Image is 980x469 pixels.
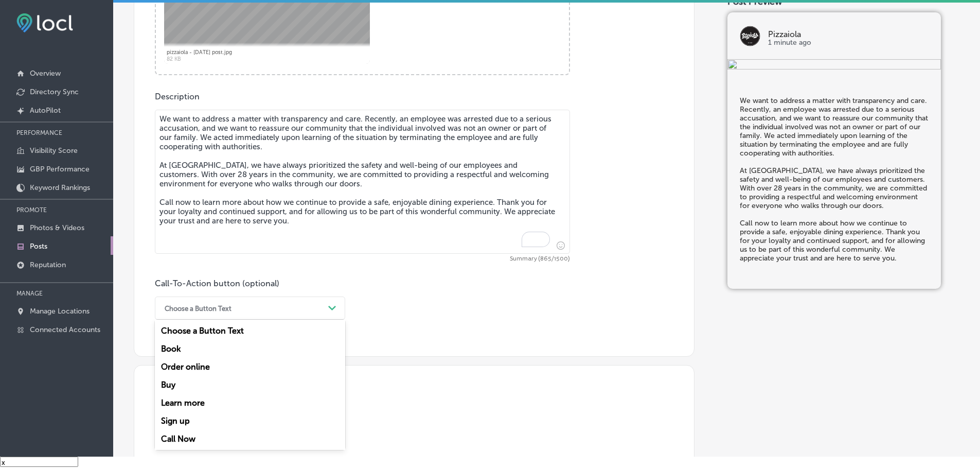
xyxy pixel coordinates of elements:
[768,39,929,47] p: 1 minute ago
[155,394,345,412] div: Learn more
[30,69,61,78] p: Overview
[16,13,73,32] img: fda3e92497d09a02dc62c9cd864e3231.png
[30,325,100,334] p: Connected Accounts
[155,340,345,358] div: Book
[155,358,345,376] div: Order online
[155,92,200,101] label: Description
[740,26,760,46] img: logo
[30,165,90,173] p: GBP Performance
[155,430,345,448] div: Call Now
[768,30,929,39] p: Pizzaiola
[30,223,84,232] p: Photos & Videos
[30,260,66,269] p: Reputation
[30,242,47,251] p: Posts
[155,394,673,409] h3: Publishing options
[155,110,570,254] textarea: To enrich screen reader interactions, please activate Accessibility in Grammarly extension settings
[740,96,929,263] h5: We want to address a matter with transparency and care. Recently, an employee was arrested due to...
[30,183,90,192] p: Keyword Rankings
[155,256,570,262] span: Summary (865/1500)
[155,322,345,340] div: Choose a Button Text
[30,307,90,316] p: Manage Locations
[155,376,345,394] div: Buy
[165,304,231,312] div: Choose a Button Text
[155,279,279,288] label: Call-To-Action button (optional)
[552,239,565,252] span: Insert emoji
[30,88,79,96] p: Directory Sync
[155,412,345,430] div: Sign up
[30,106,61,115] p: AutoPilot
[30,146,78,155] p: Visibility Score
[727,59,941,72] img: ab1381bf-35f4-4092-9440-15dc236e2528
